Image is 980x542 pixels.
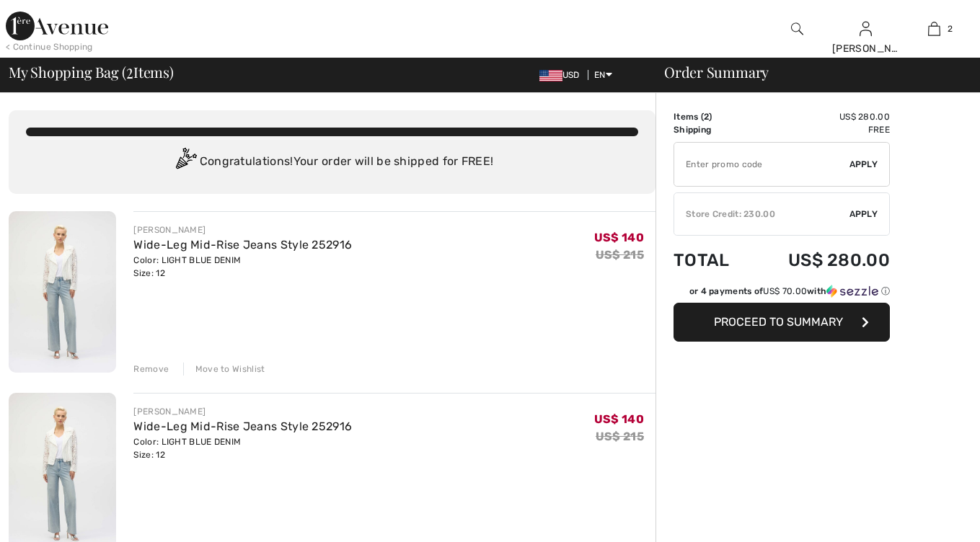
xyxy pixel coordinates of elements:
a: Wide-Leg Mid-Rise Jeans Style 252916 [133,238,352,252]
img: 1ère Avenue [6,12,108,40]
input: Promo code [674,143,849,186]
span: 2 [704,112,709,122]
div: or 4 payments of with [689,285,890,298]
img: Wide-Leg Mid-Rise Jeans Style 252916 [9,211,116,373]
span: USD [539,70,586,80]
div: Congratulations! Your order will be shipped for FREE! [26,148,638,177]
span: Apply [849,208,878,221]
s: US$ 215 [596,430,644,443]
div: Order Summary [647,65,971,79]
span: EN [594,70,612,80]
button: Proceed to Summary [674,303,890,342]
div: or 4 payments ofUS$ 70.00withSezzle Click to learn more about Sezzle [674,285,890,303]
a: Sign In [860,22,872,35]
span: My Shopping Bag ( Items) [9,65,174,79]
a: Wide-Leg Mid-Rise Jeans Style 252916 [133,419,352,433]
td: Free [750,123,890,136]
td: Total [674,236,750,285]
span: Proceed to Summary [714,315,843,329]
td: Items ( ) [674,110,750,123]
td: Shipping [674,123,750,136]
span: US$ 140 [594,412,644,426]
img: Congratulation2.svg [171,148,200,177]
img: My Info [860,20,872,37]
span: US$ 140 [594,231,644,244]
img: search the website [791,20,803,37]
div: < Continue Shopping [6,40,93,53]
div: [PERSON_NAME] [832,41,899,56]
span: 2 [948,22,953,35]
img: Sezzle [826,285,878,298]
div: Remove [133,363,169,376]
img: US Dollar [539,70,562,81]
div: Store Credit: 230.00 [674,208,849,221]
span: US$ 70.00 [763,286,807,296]
td: US$ 280.00 [750,236,890,285]
div: Color: LIGHT BLUE DENIM Size: 12 [133,254,352,280]
span: Apply [849,158,878,171]
a: 2 [901,20,968,37]
td: US$ 280.00 [750,110,890,123]
div: [PERSON_NAME] [133,405,352,418]
s: US$ 215 [596,248,644,262]
div: Color: LIGHT BLUE DENIM Size: 12 [133,435,352,461]
span: 2 [126,61,133,80]
div: [PERSON_NAME] [133,223,352,236]
div: Move to Wishlist [183,363,265,376]
img: My Bag [928,20,940,37]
